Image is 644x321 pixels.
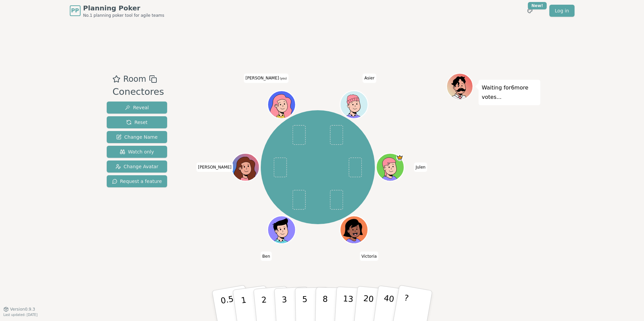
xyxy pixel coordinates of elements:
[3,307,35,312] button: Version0.9.3
[396,154,403,161] span: Julen is the host
[549,5,574,17] a: Log in
[107,146,167,158] button: Watch only
[261,252,272,261] span: Click to change your name
[10,307,35,312] span: Version 0.9.3
[107,131,167,143] button: Change Name
[244,74,289,83] span: Click to change your name
[120,148,154,155] span: Watch only
[83,13,164,18] span: No.1 planning poker tool for agile teams
[414,163,427,172] span: Click to change your name
[115,163,158,170] span: Change Avatar
[116,134,157,140] span: Change Name
[3,313,38,317] span: Last updated: [DATE]
[126,119,147,126] span: Reset
[528,2,547,9] div: New!
[83,3,164,13] span: Planning Poker
[71,7,79,15] span: PP
[360,252,379,261] span: Click to change your name
[279,77,287,80] span: (you)
[107,102,167,114] button: Reveal
[70,3,164,18] a: PPPlanning PokerNo.1 planning poker tool for agile teams
[524,5,536,17] button: New!
[107,116,167,128] button: Reset
[196,163,233,172] span: Click to change your name
[123,73,146,85] span: Room
[482,83,537,102] p: Waiting for 6 more votes...
[362,74,376,83] span: Click to change your name
[112,85,164,99] div: Conectores
[112,178,162,185] span: Request a feature
[125,104,149,111] span: Reveal
[268,91,295,118] button: Click to change your avatar
[107,175,167,187] button: Request a feature
[107,160,167,173] button: Change Avatar
[112,73,120,85] button: Add as favourite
